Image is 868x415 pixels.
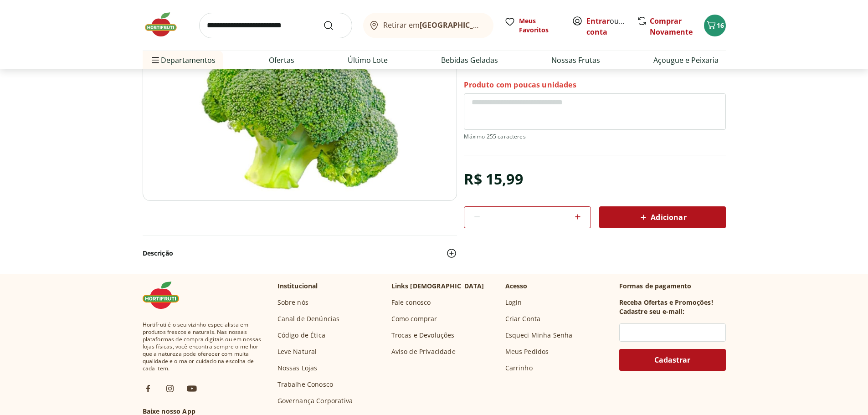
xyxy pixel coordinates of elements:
a: Trabalhe Conosco [277,380,334,389]
img: Hortifruti [143,282,188,309]
a: Açougue e Peixaria [653,55,719,66]
p: Links [DEMOGRAPHIC_DATA] [391,282,484,291]
span: Retirar em [383,21,484,29]
div: R$ 15,99 [464,166,523,192]
a: Criar Conta [505,314,541,323]
span: Hortifruti é o seu vizinho especialista em produtos frescos e naturais. Nas nossas plataformas de... [143,321,263,372]
b: [GEOGRAPHIC_DATA]/[GEOGRAPHIC_DATA] [420,20,573,30]
button: Retirar em[GEOGRAPHIC_DATA]/[GEOGRAPHIC_DATA] [363,13,493,38]
button: Descrição [143,243,457,263]
span: 16 [717,21,724,30]
a: Leve Natural [277,347,317,356]
button: Cadastrar [619,349,726,371]
button: Adicionar [599,206,726,228]
a: Código de Ética [277,331,325,340]
a: Canal de Denúncias [277,314,340,323]
a: Bebidas Geladas [441,55,498,66]
img: ytb [186,383,197,394]
h3: Cadastre seu e-mail: [619,307,684,316]
a: Login [505,298,522,307]
a: Ofertas [269,55,294,66]
span: Cadastrar [654,356,690,364]
a: Aviso de Privacidade [391,347,456,356]
a: Carrinho [505,364,533,373]
a: Criar conta [586,16,637,37]
p: Produto com poucas unidades [464,80,576,90]
span: Meus Favoritos [519,16,561,35]
a: Meus Pedidos [505,347,549,356]
a: Meus Favoritos [504,16,561,35]
button: Menu [150,49,161,71]
img: fb [143,383,154,394]
a: Governança Corporativa [277,396,353,405]
button: Carrinho [704,15,726,36]
img: Hortifruti [143,11,188,38]
input: search [199,13,352,38]
a: Como comprar [391,314,437,323]
a: Nossas Frutas [551,55,600,66]
span: Departamentos [150,49,216,71]
button: Submit Search [323,20,345,31]
a: Sobre nós [277,298,308,307]
a: Nossas Lojas [277,364,318,373]
img: ig [164,383,175,394]
a: Entrar [586,16,610,26]
h3: Receba Ofertas e Promoções! [619,298,713,307]
p: Institucional [277,282,318,291]
a: Trocas e Devoluções [391,331,455,340]
a: Esqueci Minha Senha [505,331,573,340]
a: Fale conosco [391,298,431,307]
a: Comprar Novamente [650,16,693,37]
span: Adicionar [638,212,686,223]
p: Acesso [505,282,528,291]
p: Formas de pagamento [619,282,726,291]
a: Último Lote [348,55,388,66]
span: ou [586,15,627,37]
